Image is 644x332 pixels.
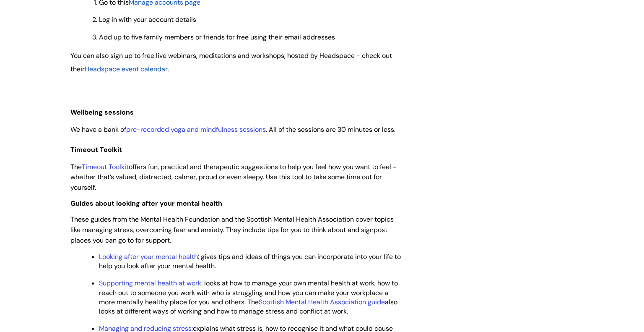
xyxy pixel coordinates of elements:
a: Looking after your mental health [99,252,198,261]
span: Wellbeing sessions [70,108,134,117]
span: Guides about looking after your mental health [70,199,222,208]
span: We have a bank of . All of the sessions are 30 minutes or less. [70,125,395,134]
span: Timeout Toolkit [70,145,122,154]
span: Headspace event calendar [85,65,168,73]
a: Supporting mental health at work [99,279,201,288]
a: pre-recorded yoga and mindfulness sessions [126,125,266,134]
span: : looks at how to manage your own mental health at work, how to reach out to someone you work wit... [99,279,398,315]
span: These guides from the Mental Health Foundation and the Scottish Mental Health Association cover t... [70,215,394,245]
span: You can also sign up to free live webinars, meditations and workshops, hosted by Headspace - chec... [70,51,392,73]
a: Scottish Mental Health Association guide [259,298,385,306]
a: Headspace event calendar [85,64,168,74]
span: Add up to five family members or friends for free using their email addresses [99,33,335,42]
span: The offers fun, practical and therapeutic suggestions to help you feel how you want to feel - whe... [70,162,397,192]
span: . [168,65,169,73]
span: Log in with your account details [99,15,196,24]
span: : gives tips and ideas of things you can incorporate into your life to help you look after your m... [99,252,401,270]
a: Timeout Toolkit [82,162,129,171]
